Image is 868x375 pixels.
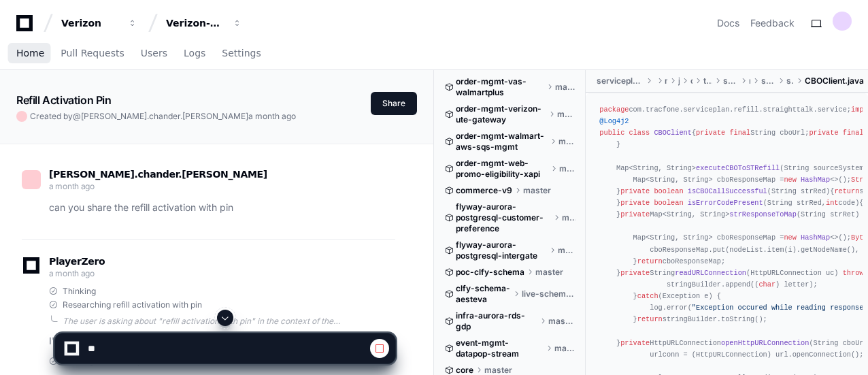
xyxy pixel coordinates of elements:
[49,200,395,216] p: can you share the refill activation with pin
[729,129,750,137] span: final
[620,269,650,277] span: private
[761,76,775,86] span: straighttalk
[161,11,248,35] button: Verizon-Clarify-Order-Management
[654,187,683,195] span: boolean
[371,92,417,115] button: Share
[675,269,746,277] span: readURLConnection
[222,49,261,57] span: Settings
[690,76,692,86] span: com
[456,158,548,180] span: order-mgmt-web-promo-eligibility-xapi
[749,76,751,86] span: refill
[717,16,739,30] a: Docs
[166,16,224,30] div: Verizon-Clarify-Order-Management
[688,187,767,195] span: isCBOCallSuccessful
[758,280,775,289] span: char
[599,129,624,137] span: public
[535,267,563,278] span: master
[688,199,763,207] span: isErrorCodePresent
[248,111,296,121] span: a month ago
[637,257,663,265] span: return
[620,210,650,218] span: private
[456,283,511,305] span: clfy-schema-aesteva
[16,38,44,69] a: Home
[696,129,725,137] span: private
[678,76,680,86] span: java
[767,187,830,195] span: (String strRed)
[522,289,576,299] span: live-schema/clfytopp
[456,103,546,125] span: order-mgmt-verizon-ute-gateway
[629,129,650,137] span: class
[843,129,864,137] span: final
[784,176,796,184] span: new
[141,49,167,57] span: Users
[801,233,830,242] span: HashMap
[723,76,737,86] span: serviceplan
[665,76,667,86] span: main
[456,131,548,152] span: order-mgmt-walmart-aws-sqs-mgmt
[61,49,124,57] span: Pull Requests
[786,76,794,86] span: service
[654,129,691,137] span: CBOClient
[73,111,81,121] span: @
[81,111,248,121] span: [PERSON_NAME].chander.[PERSON_NAME]
[63,299,202,310] span: Researching refill activation with pin
[456,185,512,196] span: commerce-v9
[141,38,167,69] a: Users
[620,199,650,207] span: private
[703,76,712,86] span: tracfone
[562,212,575,223] span: master
[56,11,143,35] button: Verizon
[559,163,575,174] span: master
[456,76,544,98] span: order-mgmt-vas-walmartplus
[61,38,124,69] a: Pull Requests
[834,187,859,195] span: return
[843,269,868,277] span: throws
[63,286,96,297] span: Thinking
[805,76,864,86] span: CBOClient.java
[797,210,859,218] span: (String strRet)
[456,240,547,261] span: flyway-aurora-postgresql-intergate
[696,164,780,172] span: executeCBOToSTRefill
[763,199,860,207] span: (String strRed, code)
[16,93,112,107] app-text-character-animate: Refill Activation Pin
[558,245,575,256] span: master
[809,129,838,137] span: private
[555,82,575,93] span: master
[620,187,650,195] span: private
[49,169,267,180] span: [PERSON_NAME].chander.[PERSON_NAME]
[61,16,120,30] div: Verizon
[30,111,296,122] span: Created by
[49,181,95,191] span: a month ago
[746,269,839,277] span: (HttpURLConnection uc)
[49,257,105,265] span: PlayerZero
[599,117,629,125] span: @Log4j2
[826,199,838,207] span: int
[784,233,796,242] span: new
[750,16,795,30] button: Feedback
[654,199,683,207] span: boolean
[523,185,551,196] span: master
[222,38,261,69] a: Settings
[456,267,524,278] span: poc-clfy-schema
[49,268,95,278] span: a month ago
[801,176,830,184] span: HashMap
[599,105,629,114] span: package
[729,210,797,218] span: strResponseToMap
[557,109,575,120] span: master
[456,201,551,234] span: flyway-aurora-postgresql-customer-preference
[637,292,658,300] span: catch
[558,136,575,147] span: master
[184,38,205,69] a: Logs
[597,76,643,86] span: serviceplan-refill-straighttalk
[184,49,205,57] span: Logs
[16,49,44,57] span: Home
